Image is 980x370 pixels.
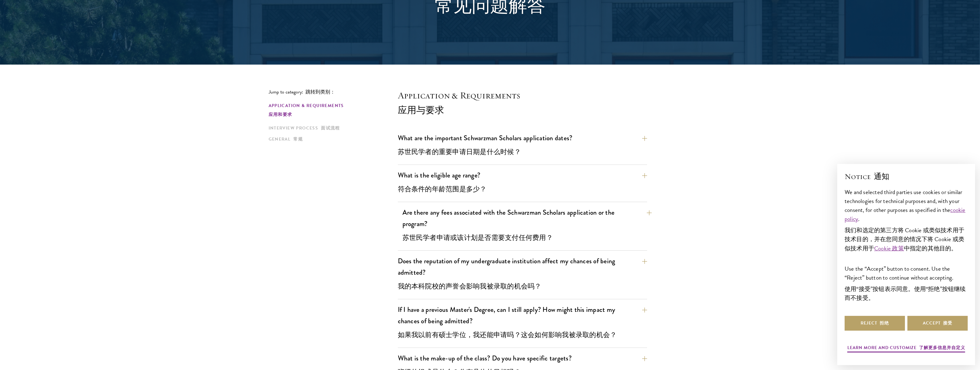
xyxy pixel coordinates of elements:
[321,125,340,131] font: 面试流程
[269,125,394,131] a: Interview Process 面试流程
[402,205,652,247] button: Are there any fees associated with the Schwarzman Scholars application or the program?苏世民学者申请或该计划...
[398,254,647,296] button: Does the reputation of my undergraduate institution affect my chances of being admitted?我的本科院校的声誉...
[398,104,444,116] font: 应用与要求
[398,147,521,157] font: 苏世民学者的重要申请日期是什么时候？
[847,344,965,353] button: Learn more and customize 了解更多信息并自定义
[398,184,487,194] font: 符合条件的年龄范围是多少？
[398,303,647,344] button: If I have a previous Master's Degree, can I still apply? How might this impact my chances of bein...
[398,281,542,291] font: 我的本科院校的声誉会影响我被录取的机会吗？
[874,172,889,181] font: 通知
[874,244,904,253] a: Cookie 政策
[269,136,394,142] a: General 常规
[943,320,952,326] font: 接受
[845,284,966,302] font: 使用“接受”按钮表示同意。使用“拒绝”按钮继续而不接受。
[845,226,964,253] font: 我们和选定的第三方将 Cookie 或类似技术用于技术目的，并在您同意的情况下将 Cookie 或类似技术用于 中指定的其他目的。
[398,168,647,198] button: What is the eligible age range?符合条件的年龄范围是多少？
[398,330,617,340] font: 如果我以前有硕士学位，我还能申请吗？这会如何影响我被录取的机会？
[269,89,398,95] p: Jump to category:
[269,111,292,118] font: 应用和要求
[269,102,394,120] a: Application & Requirements应用和要求
[293,136,303,142] font: 常规
[845,171,968,182] h2: Notice
[398,89,647,119] h4: Application & Requirements
[845,316,905,331] button: Reject 拒绝
[845,205,966,223] a: cookie policy
[398,131,647,161] button: What are the important Schwarzman Scholars application dates?苏世民学者的重要申请日期是什么时候？
[880,320,889,326] font: 拒绝
[402,233,553,243] font: 苏世民学者申请或该计划是否需要支付任何费用？
[845,188,968,305] div: We and selected third parties use cookies or similar technologies for technical purposes and, wit...
[907,316,968,331] button: Accept 接受
[919,344,965,351] font: 了解更多信息并自定义
[306,88,335,96] font: 跳转到类别：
